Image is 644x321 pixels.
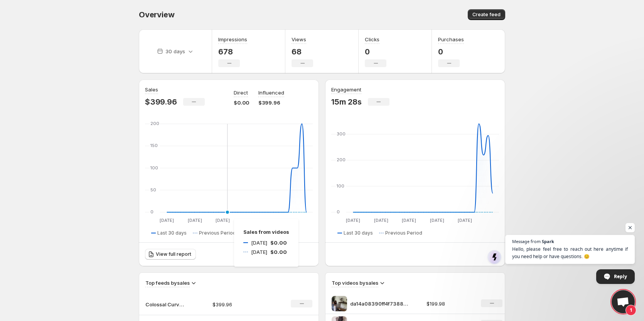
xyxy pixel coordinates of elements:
[438,35,464,43] h3: Purchases
[337,157,346,162] text: 200
[332,296,347,311] img: da14a08390ff4f7388b1acb6d20ccc52 1
[350,300,408,307] p: da14a08390ff4f7388b1acb6d20ccc52 1
[625,305,636,316] span: 1
[234,99,249,106] p: $0.00
[145,86,158,93] h3: Sales
[199,230,236,236] span: Previous Period
[346,218,360,223] text: [DATE]
[337,183,344,189] text: 100
[212,301,267,308] p: $399.96
[188,218,202,223] text: [DATE]
[218,35,247,43] h3: Impressions
[244,218,258,223] text: [DATE]
[344,230,373,236] span: Last 30 days
[458,218,472,223] text: [DATE]
[271,218,286,223] text: [DATE]
[156,251,191,257] span: View full report
[258,99,284,106] p: $399.96
[512,245,628,260] span: Hello, please feel free to reach out here anytime if you need help or have questions. 😊
[157,230,187,236] span: Last 30 days
[331,97,362,106] p: 15m 28s
[331,86,361,93] h3: Engagement
[145,301,184,308] p: Colossal Curvy Clawer
[427,300,472,307] p: $199.98
[145,279,190,287] h3: Top feeds by sales
[430,218,444,223] text: [DATE]
[150,143,158,148] text: 150
[402,218,416,223] text: [DATE]
[218,47,247,56] p: 678
[234,89,248,96] p: Direct
[614,270,627,283] span: Reply
[216,218,230,223] text: [DATE]
[150,121,159,126] text: 200
[139,10,174,19] span: Overview
[150,187,156,193] text: 50
[292,35,306,43] h3: Views
[337,209,340,215] text: 0
[160,218,174,223] text: [DATE]
[612,290,635,313] div: Open chat
[365,35,379,43] h3: Clicks
[292,47,313,56] p: 68
[150,165,158,171] text: 100
[472,12,501,18] span: Create feed
[332,279,378,287] h3: Top videos by sales
[165,47,185,55] p: 30 days
[145,97,177,106] p: $399.96
[542,239,554,243] span: Spark
[385,230,422,236] span: Previous Period
[150,209,153,215] text: 0
[337,131,346,137] text: 300
[512,239,541,243] span: Message from
[365,47,386,56] p: 0
[374,218,388,223] text: [DATE]
[438,47,464,56] p: 0
[468,9,505,20] button: Create feed
[258,89,284,96] p: Influenced
[145,249,196,260] a: View full report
